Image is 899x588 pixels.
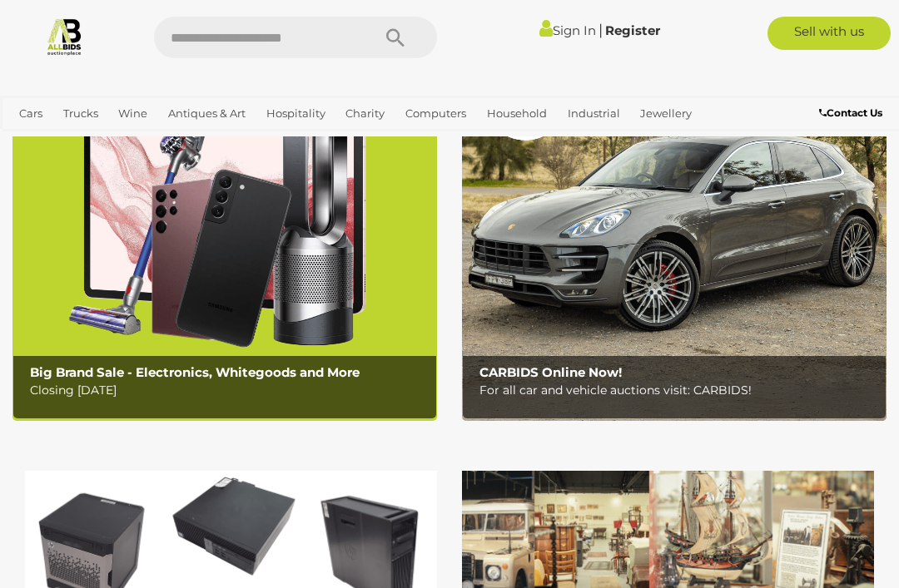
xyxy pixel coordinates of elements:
[260,100,332,127] a: Hospitality
[30,364,360,380] b: Big Brand Sale - Electronics, Whitegoods and More
[45,17,84,56] img: Allbids.com.au
[12,49,437,421] img: Big Brand Sale - Electronics, Whitegoods and More
[480,100,554,127] a: Household
[12,49,437,421] a: Big Brand Sale - Electronics, Whitegoods and More Big Brand Sale - Electronics, Whitegoods and Mo...
[462,49,887,421] img: CARBIDS Online Now!
[339,100,391,127] a: Charity
[767,17,892,50] a: Sell with us
[633,100,698,127] a: Jewellery
[605,22,660,38] a: Register
[12,127,57,155] a: Office
[65,127,112,155] a: Sports
[599,21,603,39] span: |
[479,364,622,380] b: CARBIDS Online Now!
[57,100,105,127] a: Trucks
[539,22,596,38] a: Sign In
[12,100,49,127] a: Cars
[462,49,887,421] a: CARBIDS Online Now! CARBIDS Online Now! For all car and vehicle auctions visit: CARBIDS!
[819,104,887,122] a: Contact Us
[161,100,252,127] a: Antiques & Art
[30,380,428,401] p: Closing [DATE]
[819,106,882,119] b: Contact Us
[479,380,877,401] p: For all car and vehicle auctions visit: CARBIDS!
[119,127,251,155] a: [GEOGRAPHIC_DATA]
[561,100,627,127] a: Industrial
[112,100,154,127] a: Wine
[399,100,473,127] a: Computers
[354,17,437,58] button: Search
